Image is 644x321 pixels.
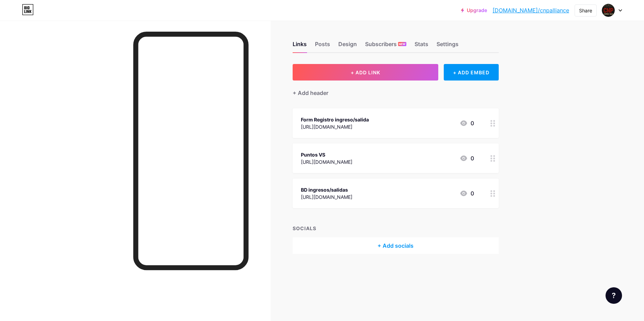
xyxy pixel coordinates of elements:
[293,225,499,232] div: SOCIALS
[293,89,328,97] div: + Add header
[301,151,352,158] div: Puntos VS
[351,69,380,75] span: + ADD LINK
[293,64,439,81] button: + ADD LINK
[301,186,352,193] div: BD ingresos/salidas
[365,40,406,52] div: Subscribers
[461,8,487,13] a: Upgrade
[338,40,357,52] div: Design
[437,40,459,52] div: Settings
[301,123,369,130] div: [URL][DOMAIN_NAME]
[399,42,405,46] span: NEW
[602,4,615,17] img: cnpalliance
[315,40,330,52] div: Posts
[579,7,592,14] div: Share
[301,193,352,201] div: [URL][DOMAIN_NAME]
[493,6,569,14] a: [DOMAIN_NAME]/cnpalliance
[444,64,498,81] div: + ADD EMBED
[415,40,428,52] div: Stats
[301,158,352,165] div: [URL][DOMAIN_NAME]
[460,154,474,162] div: 0
[460,119,474,127] div: 0
[293,40,307,52] div: Links
[301,116,369,123] div: Form Registro ingreso/salida
[293,237,499,254] div: + Add socials
[460,189,474,197] div: 0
